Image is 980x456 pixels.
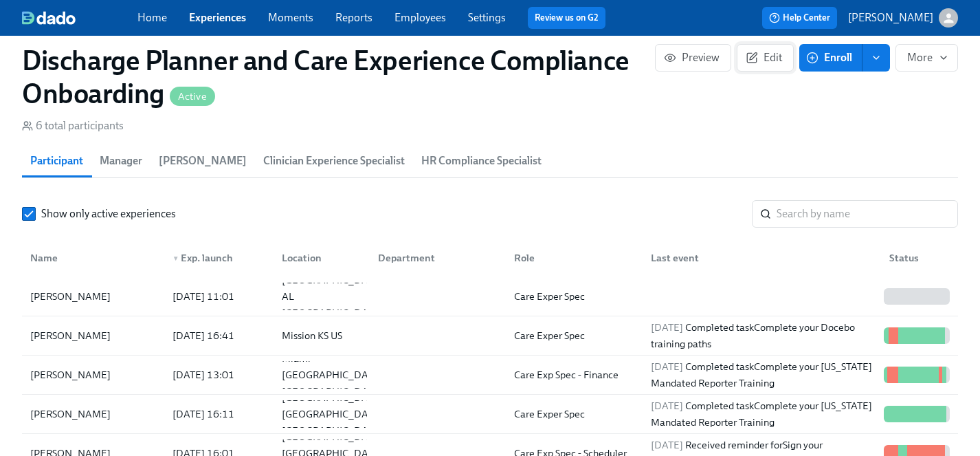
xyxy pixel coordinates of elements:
[276,250,366,266] div: Location
[394,11,446,24] a: Employees
[170,91,215,102] span: Active
[22,118,124,133] div: 6 total participants
[159,151,247,171] span: [PERSON_NAME]
[645,250,878,266] div: Last event
[22,356,958,395] div: [PERSON_NAME][DATE] 13:01Miami [GEOGRAPHIC_DATA] [GEOGRAPHIC_DATA]Care Exp Spec - Finance[DATE] C...
[651,360,683,373] span: [DATE]
[276,389,388,439] div: [GEOGRAPHIC_DATA] [GEOGRAPHIC_DATA] [GEOGRAPHIC_DATA]
[167,288,271,305] div: [DATE] 11:01
[862,44,890,72] button: enroll
[809,51,852,65] span: Enroll
[655,44,731,72] button: Preview
[22,11,137,25] a: dado
[335,11,372,24] a: Reports
[799,44,862,72] button: Enroll
[848,8,958,28] button: [PERSON_NAME]
[25,250,162,266] div: Name
[848,10,933,25] p: [PERSON_NAME]
[509,288,640,305] div: Care Exper Spec
[276,350,388,400] div: Miami [GEOGRAPHIC_DATA] [GEOGRAPHIC_DATA]
[268,11,313,24] a: Moments
[22,316,958,356] div: [PERSON_NAME][DATE] 16:41Mission KS USCare Exper Spec[DATE] Completed taskComplete your Docebo tr...
[167,327,271,344] div: [DATE] 16:41
[509,250,640,266] div: Role
[137,11,167,24] a: Home
[276,327,366,344] div: Mission KS US
[367,244,504,272] div: Department
[22,395,958,434] div: [PERSON_NAME][DATE] 16:11[GEOGRAPHIC_DATA] [GEOGRAPHIC_DATA] [GEOGRAPHIC_DATA]Care Exper Spec[DAT...
[509,367,640,383] div: Care Exp Spec - Finance
[651,439,683,451] span: [DATE]
[895,44,958,72] button: More
[100,151,142,171] span: Manager
[372,250,504,266] div: Department
[30,151,83,171] span: Participant
[748,51,782,65] span: Edit
[25,327,162,344] div: [PERSON_NAME]
[884,250,955,266] div: Status
[172,255,179,262] span: ▼
[737,44,794,72] button: Edit
[276,272,388,321] div: [GEOGRAPHIC_DATA] AL [GEOGRAPHIC_DATA]
[25,288,162,305] div: [PERSON_NAME]
[777,200,958,228] input: Search by name
[25,244,162,272] div: Name
[640,244,878,272] div: Last event
[651,321,683,334] span: [DATE]
[645,319,878,352] div: Completed task Complete your Docebo training paths
[645,358,878,391] div: Completed task Complete your [US_STATE] Mandated Reporter Training
[907,51,946,65] span: More
[271,244,366,272] div: Location
[645,398,878,431] div: Completed task Complete your [US_STATE] Mandated Reporter Training
[22,11,76,25] img: dado
[509,406,640,422] div: Care Exper Spec
[22,44,655,110] h1: Discharge Planner and Care Experience Compliance Onboarding
[667,51,720,65] span: Preview
[651,400,683,412] span: [DATE]
[22,277,958,316] div: [PERSON_NAME][DATE] 11:01[GEOGRAPHIC_DATA] AL [GEOGRAPHIC_DATA]Care Exper Spec
[509,327,640,344] div: Care Exper Spec
[162,244,271,272] div: ▼Exp. launch
[528,7,605,29] button: Review us on G2
[189,11,246,24] a: Experiences
[167,250,271,266] div: Exp. launch
[41,206,176,221] span: Show only active experiences
[263,151,405,171] span: Clinician Experience Specialist
[535,11,599,25] a: Review us on G2
[25,406,162,422] div: [PERSON_NAME]
[167,406,271,422] div: [DATE] 16:11
[25,367,162,383] div: [PERSON_NAME]
[421,151,542,171] span: HR Compliance Specialist
[762,7,837,29] button: Help Center
[769,11,830,25] span: Help Center
[167,367,271,383] div: [DATE] 13:01
[468,11,506,24] a: Settings
[503,244,640,272] div: Role
[878,244,955,272] div: Status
